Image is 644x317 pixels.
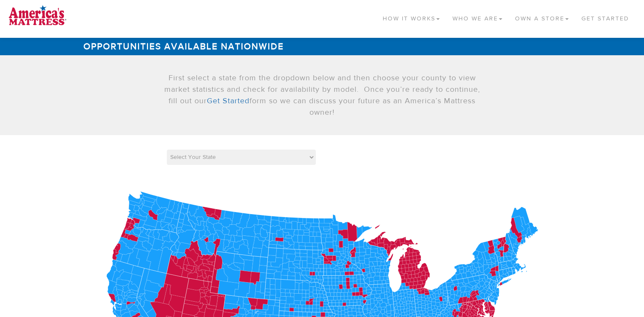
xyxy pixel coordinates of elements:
img: logo [9,4,66,25]
a: Who We Are [446,4,509,29]
h1: Opportunities Available Nationwide [80,38,565,55]
a: Get Started [207,96,249,106]
a: How It Works [376,4,446,29]
p: First select a state from the dropdown below and then choose your county to view market statistic... [163,72,482,118]
a: Get Started [575,4,635,29]
a: Own a Store [509,4,575,29]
